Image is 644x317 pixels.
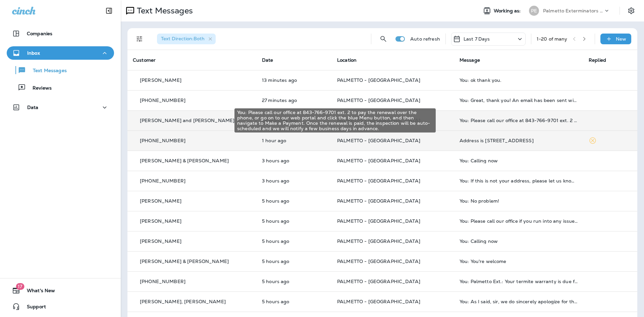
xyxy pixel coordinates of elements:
div: You: Calling now [460,158,578,163]
span: Support [20,304,46,312]
div: 1 - 20 of many [537,36,568,42]
p: Text Messages [26,68,67,74]
div: You: Please call our office at 843-766-9701 ext. 2 to pay the renewal over the phone, or go on to... [460,118,578,123]
p: [PERSON_NAME] & [PERSON_NAME] [140,259,229,264]
p: [PHONE_NUMBER] [140,279,185,284]
p: Aug 13, 2025 10:51 AM [262,299,326,304]
p: [PERSON_NAME] and [PERSON_NAME] [140,118,234,123]
p: [PERSON_NAME] [140,198,181,204]
button: Search Messages [377,32,390,46]
p: [PERSON_NAME] [140,239,181,244]
div: You: Great, thank you! An email has been sent with a copy of the renewal notice. [460,98,578,103]
div: You: Palmetto Ext.: Your termite warranty is due for renewal. Visit customer.entomobrands.com to ... [460,279,578,284]
p: Data [27,105,39,110]
span: PALMETTO - [GEOGRAPHIC_DATA] [337,178,420,184]
button: Companies [7,27,114,40]
button: Filters [133,32,146,46]
span: What's New [20,288,55,296]
div: You: If this is not your address, please let us know and we will remove your phone number. [460,178,578,183]
p: New [616,36,626,42]
span: Date [262,57,273,63]
button: 17What's New [7,284,114,297]
p: [PHONE_NUMBER] [140,98,185,103]
div: You: You're welcome [460,259,578,264]
span: Message [460,57,480,63]
div: You: No problem! [460,198,578,204]
button: Settings [625,5,637,17]
div: You: ok thank you. [460,77,578,83]
p: Reviews [26,85,52,92]
button: Inbox [7,46,114,60]
p: [PHONE_NUMBER] [140,138,185,143]
span: PALMETTO - [GEOGRAPHIC_DATA] [337,238,420,244]
div: Address is 2585 Seabrook Island Road; Seabrook Island [460,138,578,143]
button: Reviews [7,81,114,95]
p: Aug 13, 2025 04:12 PM [262,77,326,83]
span: Customer [133,57,156,63]
p: Aug 13, 2025 02:37 PM [262,138,326,143]
span: PALMETTO - [GEOGRAPHIC_DATA] [337,138,420,144]
p: [PERSON_NAME] & [PERSON_NAME] [140,158,229,163]
span: PALMETTO - [GEOGRAPHIC_DATA] [337,77,420,83]
div: You: As I said, sir, we do sincerely apologize for the increase; we have no authority to alter it... [460,299,578,304]
span: PALMETTO - [GEOGRAPHIC_DATA] [337,198,420,204]
div: You: Please call our office if you run into any issues, and we will be happy to walk you through ... [460,218,578,224]
p: Aug 13, 2025 12:43 PM [262,158,326,163]
button: Collapse Sidebar [100,4,118,17]
span: 17 [16,283,24,290]
span: PALMETTO - [GEOGRAPHIC_DATA] [337,97,420,103]
div: You: Please call our office at 843-766-9701 ext. 2 to pay the renewal over the phone, or go on to... [234,108,436,133]
span: PALMETTO - [GEOGRAPHIC_DATA] [337,278,420,284]
span: Working as: [494,8,522,14]
button: Data [7,101,114,114]
p: Auto refresh [410,36,440,42]
p: Companies [27,31,52,36]
p: [PERSON_NAME], [PERSON_NAME] [140,299,226,304]
p: Aug 13, 2025 10:53 AM [262,239,326,244]
span: Text Direction : Both [161,36,205,42]
span: PALMETTO - [GEOGRAPHIC_DATA] [337,299,420,305]
span: PALMETTO - [GEOGRAPHIC_DATA] [337,158,420,164]
p: Inbox [27,50,40,56]
span: Replied [589,57,606,63]
p: Aug 13, 2025 12:41 PM [262,178,326,183]
div: Text Direction:Both [157,34,216,44]
div: You: Calling now [460,239,578,244]
p: Palmetto Exterminators LLC [543,8,603,13]
p: Text Messages [134,6,193,16]
p: Aug 13, 2025 10:53 AM [262,218,326,224]
p: Aug 13, 2025 10:52 AM [262,259,326,264]
p: Last 7 Days [464,36,490,42]
span: Location [337,57,357,63]
p: [PERSON_NAME] [140,218,181,224]
button: Support [7,300,114,313]
p: [PERSON_NAME] [140,77,181,83]
p: Aug 13, 2025 10:56 AM [262,198,326,204]
span: PALMETTO - [GEOGRAPHIC_DATA] [337,218,420,224]
button: Text Messages [7,63,114,77]
p: Aug 13, 2025 03:57 PM [262,98,326,103]
span: PALMETTO - [GEOGRAPHIC_DATA] [337,258,420,264]
p: [PHONE_NUMBER] [140,178,185,183]
p: Aug 13, 2025 10:52 AM [262,279,326,284]
div: PE [529,6,539,16]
